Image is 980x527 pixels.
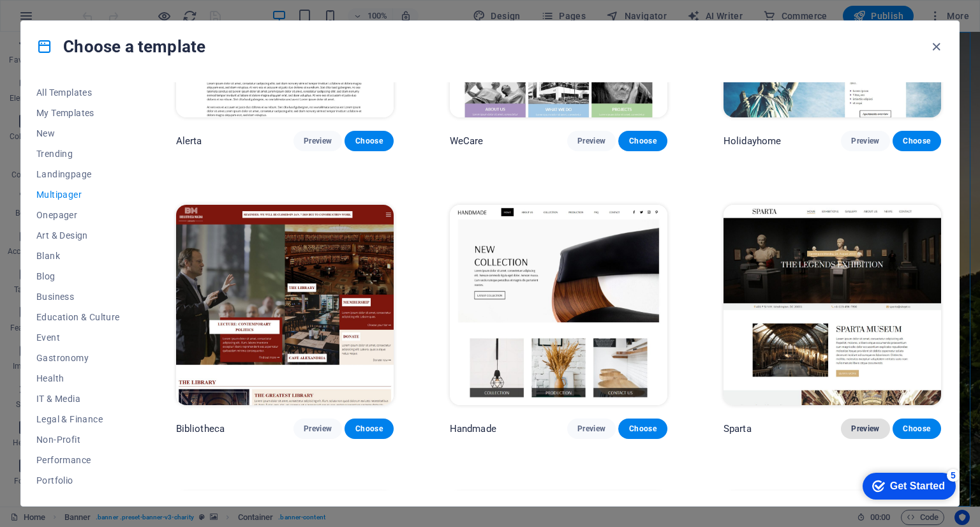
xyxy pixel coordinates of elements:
button: Blank [36,246,120,266]
p: Holidayhome [724,135,782,147]
button: Art & Design [36,225,120,246]
p: WeCare [450,135,484,147]
span: All Templates [36,87,120,98]
span: Event [36,332,120,343]
button: Preview [293,419,342,439]
span: Preview [851,136,879,146]
button: Preview [293,131,342,151]
span: Non-Profit [36,434,120,445]
button: Blog [36,266,120,286]
button: Landingpage [36,164,120,184]
button: Portfolio [36,470,120,491]
button: Event [36,327,120,348]
span: Gastronomy [36,353,120,363]
button: Choose [345,419,393,439]
button: New [36,123,120,144]
button: Choose [893,419,941,439]
button: Choose [893,131,941,151]
span: Choose [628,424,657,434]
span: Health [36,373,120,383]
span: Choose [628,136,657,146]
button: Education & Culture [36,307,120,327]
span: Education & Culture [36,312,120,322]
button: Gastronomy [36,348,120,368]
button: My Templates [36,103,120,123]
span: Choose [355,136,383,146]
p: Sparta [724,422,752,435]
span: Blog [36,271,120,281]
span: Preview [304,424,332,434]
span: Legal & Finance [36,414,120,424]
span: Preview [577,136,605,146]
button: IT & Media [36,389,120,409]
h4: Choose a template [36,36,205,57]
span: Onepager [36,210,120,220]
button: Preview [841,419,889,439]
button: Non-Profit [36,429,120,450]
button: Multipager [36,184,120,205]
span: New [36,128,120,138]
div: Get Started 5 items remaining, 0% complete [10,6,103,33]
span: Art & Design [36,230,120,241]
span: Multipager [36,189,120,200]
p: Bibliotheca [176,422,225,435]
p: Alerta [176,135,202,147]
button: Performance [36,450,120,470]
span: Business [36,292,120,302]
span: Preview [851,424,879,434]
img: Sparta [724,205,941,405]
button: Preview [567,131,616,151]
button: Business [36,286,120,307]
button: Preview [841,131,889,151]
span: Choose [355,424,383,434]
button: Choose [618,419,667,439]
span: Blank [36,251,120,261]
span: IT & Media [36,394,120,404]
span: Choose [903,424,931,434]
button: All Templates [36,82,120,103]
span: Preview [577,424,605,434]
button: Health [36,368,120,389]
button: Trending [36,144,120,164]
img: Bibliotheca [176,205,394,405]
span: Trending [36,149,120,159]
button: Choose [345,131,393,151]
div: 5 [94,3,107,15]
button: Legal & Finance [36,409,120,429]
button: Preview [567,419,616,439]
span: My Templates [36,108,120,118]
button: Choose [618,131,667,151]
img: Handmade [450,205,667,405]
p: Handmade [450,422,496,435]
span: Performance [36,455,120,465]
span: Preview [304,136,332,146]
button: Onepager [36,205,120,225]
span: Choose [903,136,931,146]
div: Get Started [38,14,93,26]
span: Portfolio [36,475,120,486]
span: Landingpage [36,169,120,179]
